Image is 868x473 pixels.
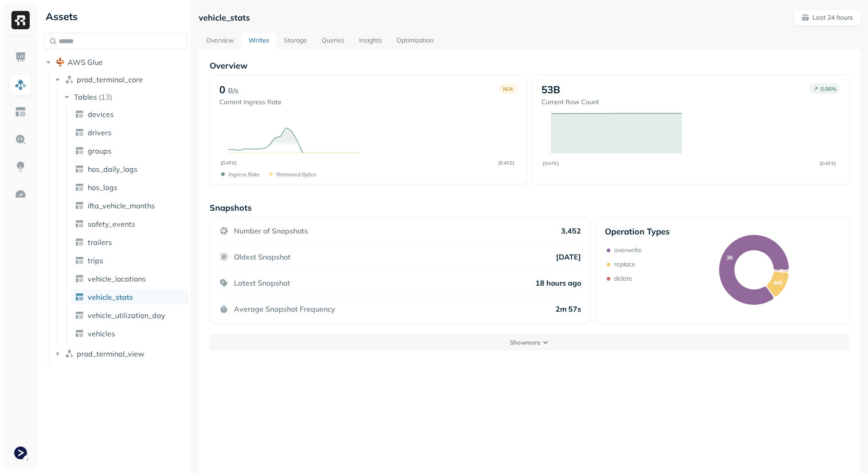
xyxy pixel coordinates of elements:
span: vehicles [88,329,115,338]
a: hos_daily_logs [71,162,189,176]
a: devices [71,107,189,122]
span: drivers [88,128,111,137]
img: table [75,146,84,155]
img: table [75,256,84,265]
img: Query Explorer [15,133,26,145]
p: Ingress Rate [228,171,260,178]
img: table [75,165,84,174]
tspan: [DATE] [498,160,514,166]
button: prod_terminal_view [53,346,188,361]
button: prod_terminal_core [53,72,188,87]
img: table [75,329,84,338]
img: table [75,238,84,247]
p: ( 13 ) [99,92,112,101]
p: Current Ingress Rate [219,98,281,106]
img: table [75,292,84,302]
p: Latest Snapshot [234,278,290,287]
span: AWS Glue [68,58,103,67]
span: vehicle_stats [88,292,133,302]
button: Tables(13) [62,90,188,104]
a: hos_logs [71,180,189,195]
p: 2m 57s [556,304,581,314]
a: vehicle_locations [71,271,189,286]
span: trailers [88,238,112,247]
p: B/s [228,85,238,96]
span: groups [88,146,111,155]
span: trips [88,256,103,265]
p: vehicle_stats [199,12,250,23]
span: Tables [74,92,97,101]
span: devices [88,110,114,119]
text: 6 [780,267,783,274]
span: prod_terminal_view [77,349,144,358]
span: hos_daily_logs [88,165,138,174]
span: prod_terminal_core [77,75,143,84]
p: overwrite [614,246,642,255]
img: namespace [65,349,74,358]
text: 3K [726,254,734,261]
span: vehicle_utilization_day [88,311,165,320]
p: delete [614,274,632,283]
p: Last 24 hours [812,13,853,22]
img: root [56,58,65,67]
img: table [75,183,84,192]
p: Overview [210,60,850,71]
p: Current Row Count [541,98,599,106]
a: Storage [276,33,314,49]
img: table [75,311,84,320]
p: 18 hours ago [535,278,581,287]
img: Dashboard [15,51,26,63]
span: ifta_vehicle_months [88,201,155,210]
img: Assets [15,79,26,90]
img: Ryft [11,11,30,29]
a: vehicle_stats [71,290,189,304]
button: AWS Glue [44,55,187,69]
button: Showmore [210,334,850,351]
a: ifta_vehicle_months [71,198,189,213]
a: Insights [352,33,389,49]
p: replace [614,260,635,269]
p: Snapshots [210,202,252,213]
img: table [75,128,84,137]
tspan: [DATE] [220,160,236,166]
button: Last 24 hours [794,9,861,26]
a: trailers [71,235,189,250]
p: 53B [541,83,560,96]
a: Optimization [389,33,441,49]
a: groups [71,143,189,158]
p: Average Snapshot Frequency [234,304,335,314]
a: vehicles [71,326,189,341]
tspan: [DATE] [820,160,836,166]
p: N/A [503,85,513,92]
a: Queries [314,33,352,49]
img: table [75,110,84,119]
img: table [75,219,84,229]
p: [DATE] [556,252,581,261]
img: table [75,201,84,210]
tspan: [DATE] [543,160,559,166]
p: 3,452 [561,226,581,235]
p: Number of Snapshots [234,226,308,235]
img: Asset Explorer [15,106,26,118]
p: Operation Types [605,226,670,237]
span: hos_logs [88,183,117,192]
img: table [75,274,84,283]
a: drivers [71,125,189,140]
p: Show more [510,338,540,347]
span: safety_events [88,219,135,229]
img: namespace [65,75,74,84]
a: safety_events [71,217,189,231]
p: Oldest Snapshot [234,252,291,261]
text: 466 [773,279,783,286]
img: Optimization [15,188,26,200]
a: Overview [199,33,241,49]
img: Terminal [14,446,27,459]
p: 0 [219,83,225,96]
a: Writes [241,33,276,49]
a: trips [71,253,189,268]
span: vehicle_locations [88,274,146,283]
div: Assets [44,9,187,24]
p: 0.06 % [820,85,836,92]
p: Removed bytes [276,171,316,178]
a: vehicle_utilization_day [71,308,189,323]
